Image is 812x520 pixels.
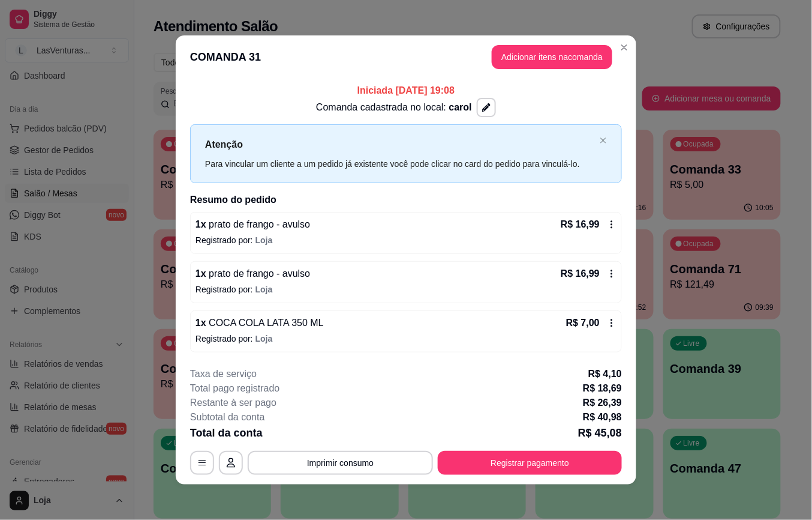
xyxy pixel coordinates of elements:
p: R$ 16,99 [561,267,600,281]
span: Loja [255,285,273,294]
h2: Resumo do pedido [190,193,622,207]
p: Iniciada [DATE] 19:08 [190,83,622,98]
p: R$ 45,08 [578,425,622,441]
header: COMANDA 31 [176,35,636,79]
span: carol [449,102,472,112]
p: Restante à ser pago [190,396,276,410]
p: 1 x [196,316,324,330]
span: prato de frango - avulso [206,219,310,229]
p: Comanda cadastrada no local: [316,100,472,115]
p: R$ 4,10 [588,367,622,381]
span: COCA COLA LATA 350 ML [206,318,324,328]
p: R$ 26,39 [583,396,622,410]
p: R$ 18,69 [583,381,622,396]
p: R$ 40,98 [583,410,622,425]
p: 1 x [196,217,310,232]
button: Registrar pagamento [438,451,622,475]
p: Registrado por: [196,234,616,246]
span: Loja [255,334,273,343]
p: Taxa de serviço [190,367,257,381]
p: Total da conta [190,425,263,441]
p: 1 x [196,267,310,281]
p: Subtotal da conta [190,410,265,425]
p: Registrado por: [196,283,616,295]
button: Close [615,38,634,57]
p: Total pago registrado [190,381,279,396]
span: prato de frango - avulso [206,268,310,279]
span: Loja [255,235,273,245]
p: Registrado por: [196,333,616,345]
p: R$ 16,99 [561,217,600,232]
button: close [600,137,607,145]
button: Adicionar itens nacomanda [492,45,612,69]
p: Atenção [205,137,595,152]
div: Para vincular um cliente a um pedido já existente você pode clicar no card do pedido para vinculá... [205,157,595,171]
p: R$ 7,00 [566,316,600,330]
button: Imprimir consumo [248,451,433,475]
